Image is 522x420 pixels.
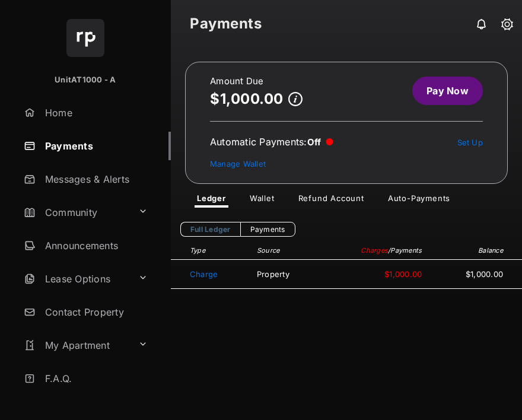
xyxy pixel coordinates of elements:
[171,241,251,260] th: Type
[19,298,171,326] a: Contact Property
[19,198,133,227] a: Community
[55,74,116,86] p: UnitAT1000 - A
[66,19,104,57] img: svg+xml;base64,PHN2ZyB4bWxucz0iaHR0cDovL3d3dy53My5vcmcvMjAwMC9zdmciIHdpZHRoPSI2NCIgaGVpZ2h0PSI2NC...
[210,136,333,148] div: Automatic Payments :
[428,241,522,260] th: Balance
[190,269,218,279] span: Charge
[240,222,295,237] a: Payments
[210,159,266,168] a: Manage Wallet
[19,364,171,393] a: F.A.Q.
[428,260,522,289] td: $1,000.00
[361,246,388,254] span: Charges
[19,265,133,293] a: Lease Options
[324,269,422,279] span: $1,000.00
[19,165,171,193] a: Messages & Alerts
[388,246,422,254] span: / Payments
[240,193,284,208] a: Wallet
[19,98,171,127] a: Home
[19,231,171,260] a: Announcements
[19,331,133,359] a: My Apartment
[289,193,374,208] a: Refund Account
[251,241,318,260] th: Source
[251,260,318,289] td: Property
[378,193,460,208] a: Auto-Payments
[187,193,235,208] a: Ledger
[19,132,171,160] a: Payments
[190,17,503,31] strong: Payments
[210,77,303,86] h2: Amount Due
[180,222,240,237] a: Full Ledger
[210,91,284,107] p: $1,000.00
[307,136,322,148] span: Off
[457,138,483,147] a: Set Up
